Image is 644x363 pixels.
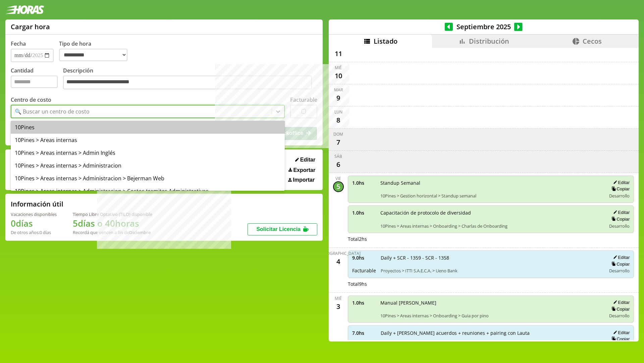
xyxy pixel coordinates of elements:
div: 8 [333,115,344,126]
button: Editar [611,180,630,185]
span: Daily + [PERSON_NAME] acuerdos + reuniones + pairing con Lauta [381,330,602,336]
label: Facturable [290,96,317,103]
button: Editar [611,300,630,305]
button: Editar [611,255,630,260]
span: Desarrollo [609,193,630,199]
div: 10Pines [11,121,285,134]
span: 7.0 hs [352,330,376,336]
label: Fecha [11,40,26,47]
img: logotipo [5,5,44,14]
div: mié [335,296,342,301]
button: Editar [611,330,630,335]
label: Tipo de hora [59,40,133,62]
div: 10Pines > Areas internas > Admin Inglés [11,146,285,159]
div: Recordá que vencen a fin de [73,229,152,235]
h1: Cargar hora [11,22,50,31]
div: 7 [333,137,344,148]
button: Copiar [609,336,630,342]
span: Desarrollo [609,268,630,274]
span: 9.0 hs [352,255,376,261]
span: 1.0 hs [352,180,376,186]
div: 5 [333,181,344,192]
div: mié [335,65,342,71]
span: Cecos [583,37,602,46]
button: Copiar [609,306,630,312]
textarea: Descripción [63,76,312,90]
div: 10Pines > Areas internas > Administracion > Costos tramites Administrativos [11,185,285,197]
span: Standup Semanal [380,180,602,186]
div: scrollable content [329,48,639,341]
span: Facturable [352,267,376,274]
span: Capacitación de protocolo de diversidad [380,210,602,216]
div: vie [335,176,341,181]
span: 1.0 hs [352,210,376,216]
button: Solicitar Licencia [248,223,317,235]
b: Diciembre [129,229,151,235]
button: Exportar [286,167,317,174]
div: 4 [333,256,344,267]
button: Copiar [609,186,630,192]
h1: 5 días o 40 horas [73,217,152,229]
span: Septiembre 2025 [453,22,514,31]
h2: Información útil [11,199,63,209]
span: Exportar [293,167,315,173]
label: Centro de costo [11,96,51,103]
div: Tiempo Libre Optativo (TiLO) disponible [73,211,152,217]
h1: 0 días [11,217,57,229]
div: 6 [333,159,344,170]
div: Total 2 hs [348,236,634,242]
span: 10Pines > Areas internas > Onboarding > Charlas de Onboarding [380,223,602,229]
div: mar [334,87,343,93]
label: Descripción [63,67,317,91]
div: De otros años: 0 días [11,229,57,235]
span: Solicitar Licencia [256,226,301,232]
div: 11 [333,48,344,59]
span: Daily + SCR - 1359 - SCR - 1358 [381,255,602,261]
div: 10Pines > Areas internas > Administracion [11,159,285,172]
div: dom [333,131,343,137]
span: Desarrollo [609,313,630,319]
div: 3 [333,301,344,312]
div: 10Pines > Areas internas > Administracion > Bejerman Web [11,172,285,185]
button: Editar [611,210,630,215]
div: 🔍 Buscar un centro de costo [15,108,90,115]
span: Desarrollo [609,223,630,229]
div: 10 [333,71,344,81]
div: [DEMOGRAPHIC_DATA] [316,251,361,256]
span: Editar [300,157,315,163]
span: 1.0 hs [352,300,376,306]
span: Distribución [469,37,509,46]
button: Editar [293,156,317,163]
div: 9 [333,93,344,103]
span: Listado [374,37,397,46]
select: Tipo de hora [59,49,127,61]
div: Vacaciones disponibles [11,211,57,217]
div: 10Pines > Areas internas [11,134,285,146]
input: Cantidad [11,76,58,88]
div: Total 9 hs [348,281,634,287]
div: sáb [334,153,342,159]
label: Cantidad [11,67,63,91]
span: Importar [293,177,315,183]
span: 10Pines > Gestion horizontal > Standup semanal [380,193,602,199]
span: Manual [PERSON_NAME] [380,300,602,306]
div: lun [334,109,342,115]
button: Copiar [609,216,630,222]
span: Proyectos > ITTI S.A.E.C.A. > Ueno Bank [381,268,602,274]
button: Copiar [609,261,630,267]
span: 10Pines > Areas internas > Onboarding > Guia por pino [380,313,602,319]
